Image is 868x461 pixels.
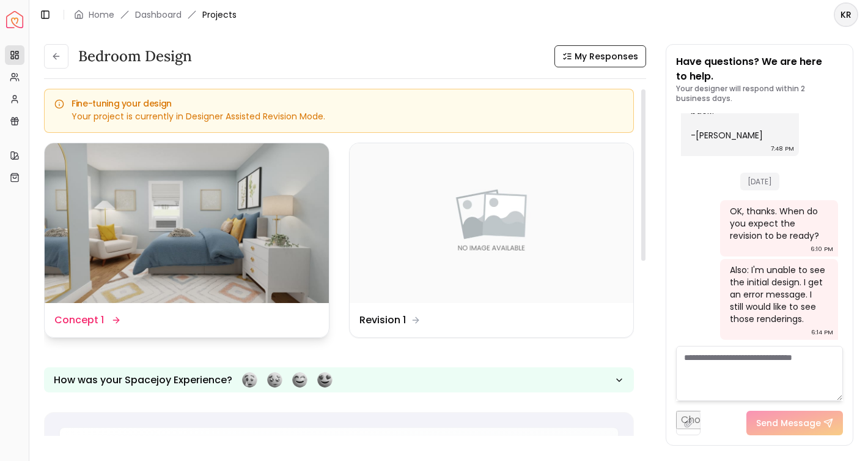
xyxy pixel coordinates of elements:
div: 6:10 PM [811,243,833,255]
p: Your designer will respond within 2 business days. [676,84,843,103]
button: My Responses [554,45,646,67]
nav: breadcrumb [74,9,237,21]
dd: Revision 1 [359,313,406,328]
dd: Concept 1 [54,313,104,328]
img: Concept 1 [45,143,329,303]
span: My Responses [575,50,638,62]
button: KR [834,2,858,27]
span: KR [835,4,857,26]
div: 7:48 PM [771,143,794,155]
a: Spacejoy [6,11,23,28]
span: [DATE] [740,173,779,190]
img: Spacejoy Logo [6,11,23,28]
img: Revision 1 [350,143,634,303]
a: Dashboard [135,9,182,21]
div: Also: I'm unable to see the initial design. I get an error message. I still would like to see tho... [730,264,826,325]
h3: Bedroom Design [78,47,192,66]
span: Projects [202,9,237,21]
a: Home [89,9,114,21]
p: How was your Spacejoy Experience? [54,373,232,388]
h5: Fine-tuning your design [54,99,623,108]
div: Your project is currently in Designer Assisted Revision Mode. [54,110,623,122]
p: Have questions? We are here to help. [676,54,843,84]
button: How was your Spacejoy Experience?Feeling terribleFeeling badFeeling goodFeeling awesome [44,367,634,392]
div: OK, thanks. When do you expect the revision to be ready? [730,205,826,242]
div: 6:14 PM [811,326,833,339]
a: Concept 1Concept 1 [44,143,329,338]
